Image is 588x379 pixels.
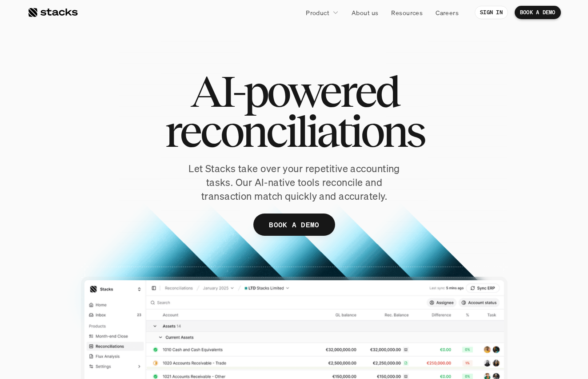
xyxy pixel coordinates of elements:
[515,6,561,19] a: BOOK A DEMO
[172,162,416,203] p: Let Stacks take over your repetitive accounting tasks. Our AI-native tools reconcile and transact...
[105,169,144,176] a: Privacy Policy
[475,6,508,19] a: SIGN IN
[269,218,320,231] p: BOOK A DEMO
[346,4,384,20] a: About us
[190,71,398,111] span: AI-powered
[430,4,464,20] a: Careers
[520,9,556,16] p: BOOK A DEMO
[391,8,423,17] p: Resources
[436,8,459,17] p: Careers
[253,214,335,236] a: BOOK A DEMO
[164,111,424,151] span: reconciliations
[386,4,428,20] a: Resources
[306,8,329,17] p: Product
[352,8,378,17] p: About us
[480,9,503,16] p: SIGN IN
